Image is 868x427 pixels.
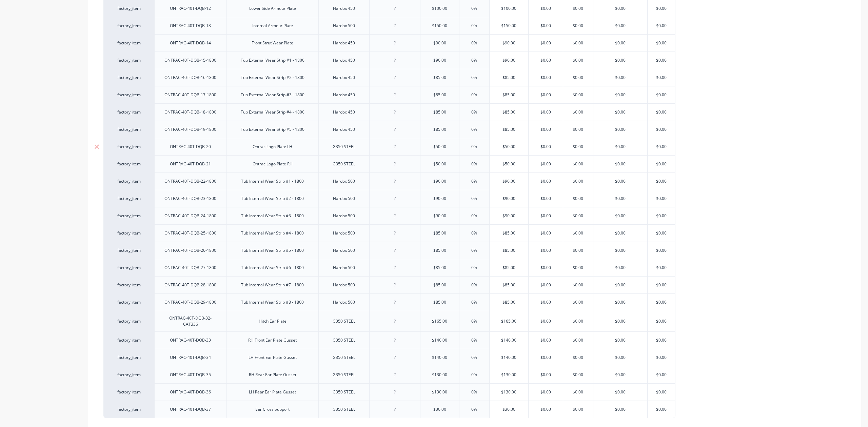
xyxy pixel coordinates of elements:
[159,108,222,117] div: ONTRAC-40T-DQB-18-1800
[644,242,678,259] div: $0.00
[103,331,675,349] div: factory_itemONTRAC-40T-DQB-33RH Front Ear Plate GussetG350 STEEL$140.000%$140.00$0.00$0.00$0.00$0.00
[327,263,361,272] div: Hardox 500
[593,277,648,293] div: $0.00
[644,366,678,383] div: $0.00
[159,246,222,255] div: ONTRAC-40T-DQB-26-1800
[243,370,302,379] div: RH Rear Ear Plate Gusset
[561,242,595,259] div: $0.00
[457,277,491,293] div: 0%
[457,156,491,172] div: 0%
[327,4,361,13] div: Hardox 450
[110,318,147,324] div: factory_item
[159,298,222,307] div: ONTRAC-40T-DQB-29-1800
[457,313,491,330] div: 0%
[247,160,298,168] div: Ontrac Logo Plate RH
[420,366,459,383] div: $130.00
[561,17,595,34] div: $0.00
[561,121,595,138] div: $0.00
[457,69,491,86] div: 0%
[457,207,491,224] div: 0%
[644,259,678,276] div: $0.00
[103,172,675,190] div: factory_itemONTRAC-40T-DQB-22-1800Tub Internal Wear Strip #1 - 1800Hardox 500$90.000%$90.00$0.00$...
[110,92,147,98] div: factory_item
[164,39,216,47] div: ONTRAC-40T-DQB-14
[103,276,675,293] div: factory_itemONTRAC-40T-DQB-28-1800Tub Internal Wear Strip #7 - 1800Hardox 500$85.000%$85.00$0.00$...
[593,156,648,172] div: $0.00
[457,86,491,103] div: 0%
[327,336,361,345] div: G350 STEEL
[246,39,299,47] div: Front Strut Wear Plate
[644,69,678,86] div: $0.00
[593,349,648,366] div: $0.00
[420,313,459,330] div: $165.00
[644,207,678,224] div: $0.00
[327,21,361,30] div: Hardox 500
[159,73,222,82] div: ONTRAC-40T-DQB-16-1800
[110,299,147,305] div: factory_item
[644,349,678,366] div: $0.00
[529,384,563,401] div: $0.00
[420,121,459,138] div: $85.00
[164,388,216,396] div: ONTRAC-40T-DQB-36
[110,75,147,81] div: factory_item
[644,17,678,34] div: $0.00
[490,138,528,155] div: $50.00
[327,405,361,414] div: G350 STEEL
[529,35,563,52] div: $0.00
[644,86,678,103] div: $0.00
[529,332,563,349] div: $0.00
[235,108,310,117] div: Tub External Wear Strip #4 - 1800
[244,4,301,13] div: Lower Side Armour Plate
[490,294,528,311] div: $85.00
[457,173,491,190] div: 0%
[644,277,678,293] div: $0.00
[327,211,361,220] div: Hardox 500
[529,366,563,383] div: $0.00
[110,247,147,253] div: factory_item
[490,35,528,52] div: $90.00
[420,52,459,69] div: $90.00
[420,349,459,366] div: $140.00
[593,259,648,276] div: $0.00
[236,177,309,186] div: Tub Internal Wear Strip #1 - 1800
[103,69,675,86] div: factory_itemONTRAC-40T-DQB-16-1800Tub External Wear Strip #2 - 1800Hardox 450$85.000%$85.00$0.00$...
[420,259,459,276] div: $85.00
[490,277,528,293] div: $85.00
[490,332,528,349] div: $140.00
[103,17,675,34] div: factory_itemONTRAC-40T-DQB-13Internal Armour PlateHardox 500$150.000%$150.00$0.00$0.00$0.00$0.00
[236,263,309,272] div: Tub Internal Wear Strip #6 - 1800
[644,384,678,401] div: $0.00
[457,401,491,418] div: 0%
[110,354,147,361] div: factory_item
[490,401,528,418] div: $30.00
[103,155,675,172] div: factory_itemONTRAC-40T-DQB-21Ontrac Logo Plate RHG350 STEEL$50.000%$50.00$0.00$0.00$0.00$0.00
[110,161,147,167] div: factory_item
[103,311,675,331] div: factory_itemONTRAC-40T-DQB-32-CAT336Hitch Ear PlateG350 STEEL$165.000%$165.00$0.00$0.00$0.00$0.00
[327,298,361,307] div: Hardox 500
[327,246,361,255] div: Hardox 500
[490,17,528,34] div: $150.00
[235,73,310,82] div: Tub External Wear Strip #2 - 1800
[103,103,675,121] div: factory_itemONTRAC-40T-DQB-18-1800Tub External Wear Strip #4 - 1800Hardox 450$85.000%$85.00$0.00$...
[561,35,595,52] div: $0.00
[159,194,222,203] div: ONTRAC-40T-DQB-23-1800
[110,178,147,184] div: factory_item
[164,405,216,414] div: ONTRAC-40T-DQB-37
[327,177,361,186] div: Hardox 500
[236,211,309,220] div: Tub Internal Wear Strip #3 - 1800
[644,313,678,330] div: $0.00
[490,384,528,401] div: $130.00
[103,242,675,259] div: factory_itemONTRAC-40T-DQB-26-1800Tub Internal Wear Strip #5 - 1800Hardox 500$85.000%$85.00$0.00$...
[110,144,147,150] div: factory_item
[103,52,675,69] div: factory_itemONTRAC-40T-DQB-15-1800Tub External Wear Strip #1 - 1800Hardox 450$90.000%$90.00$0.00$...
[561,69,595,86] div: $0.00
[110,372,147,378] div: factory_item
[457,138,491,155] div: 0%
[420,86,459,103] div: $85.00
[529,17,563,34] div: $0.00
[490,242,528,259] div: $85.00
[561,349,595,366] div: $0.00
[561,173,595,190] div: $0.00
[327,108,361,117] div: Hardox 450
[644,225,678,242] div: $0.00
